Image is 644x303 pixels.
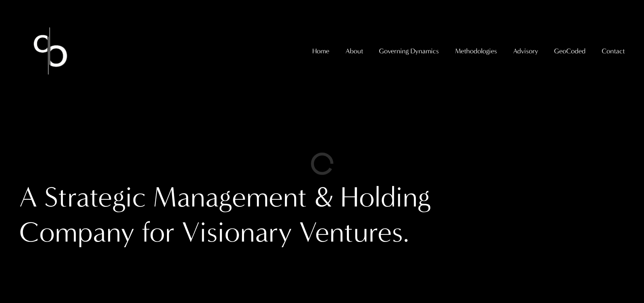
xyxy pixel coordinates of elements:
[602,45,625,57] span: Contact
[379,44,439,58] a: folder dropdown
[554,44,586,58] a: folder dropdown
[314,180,333,215] div: &
[299,215,409,250] div: Ventures.
[340,180,431,215] div: Holding
[513,45,538,57] span: Advisory
[312,44,329,58] a: Home
[513,44,538,58] a: folder dropdown
[44,180,146,215] div: Strategic
[153,180,307,215] div: Management
[379,45,439,57] span: Governing Dynamics
[182,215,292,250] div: Visionary
[19,20,81,82] img: Christopher Sanchez &amp; Co.
[19,180,37,215] div: A
[19,215,135,250] div: Company
[345,44,363,58] a: folder dropdown
[455,44,497,58] a: folder dropdown
[602,44,625,58] a: folder dropdown
[455,45,497,57] span: Methodologies
[142,215,175,250] div: for
[554,45,586,57] span: GeoCoded
[345,45,363,57] span: About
